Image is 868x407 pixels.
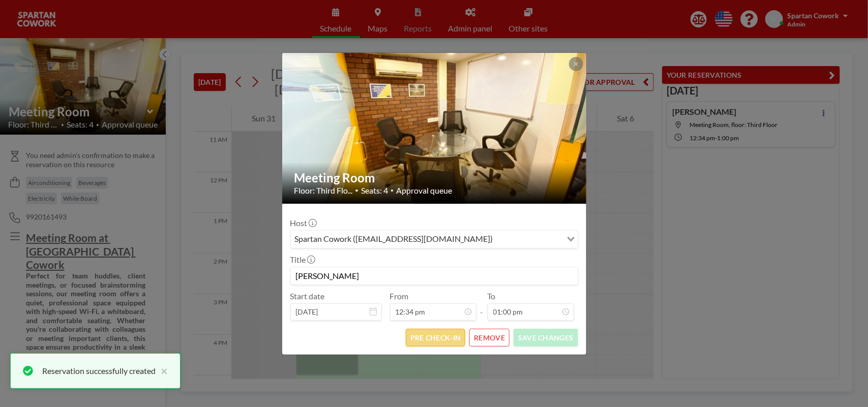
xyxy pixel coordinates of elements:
button: close [156,365,168,377]
button: SAVE CHANGES [514,329,578,347]
span: Approval queue [397,185,453,196]
div: Search for option [291,231,578,248]
input: Search for option [496,233,561,246]
span: • [391,187,394,194]
span: • [355,186,359,194]
label: From [390,291,409,301]
label: Title [290,255,314,265]
input: (No title) [291,267,578,285]
label: Host [290,218,316,228]
h2: Meeting Room [294,170,575,185]
span: Seats: 4 [362,185,388,196]
span: Floor: Third Flo... [294,185,353,196]
span: - [481,295,484,317]
button: PRE CHECK-IN [406,329,465,347]
div: Reservation successfully created [42,365,156,377]
img: 537.jpg [282,14,587,242]
label: Start date [290,291,325,301]
span: Spartan Cowork ([EMAIL_ADDRESS][DOMAIN_NAME]) [293,233,495,246]
button: REMOVE [469,329,510,347]
label: To [488,291,496,301]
